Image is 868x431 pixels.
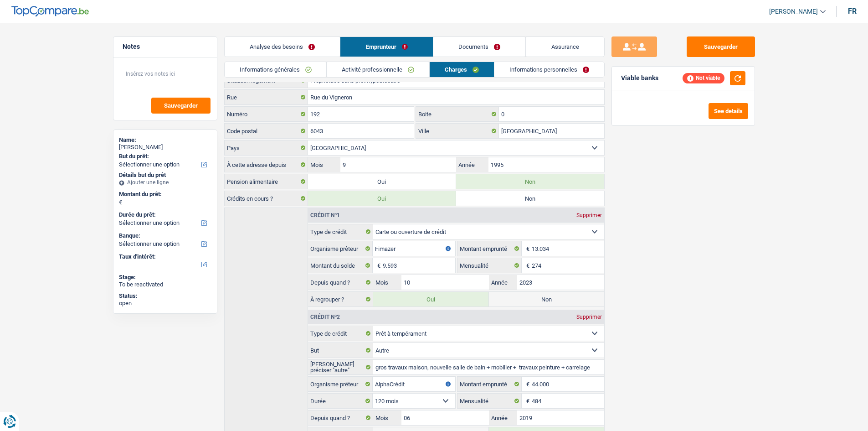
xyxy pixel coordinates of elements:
label: Non [489,292,604,306]
a: Informations générales [225,62,327,77]
span: Sauvegarder [164,103,198,109]
button: See details [709,103,748,119]
h5: Notes [123,43,208,51]
input: AAAA [517,275,604,290]
label: Depuis quand ? [308,410,373,425]
div: Supprimer [574,213,604,218]
a: Charges [430,62,494,77]
label: Mois [373,275,401,290]
div: Name: [119,136,211,144]
label: À cette adresse depuis [225,157,308,172]
input: AAAA [488,157,604,172]
span: € [373,258,383,273]
label: Taux d'intérêt: [119,253,210,260]
a: Activité professionnelle [327,62,429,77]
button: Sauvegarder [151,98,211,114]
label: Mensualité [457,258,522,273]
label: Non [456,174,604,189]
label: Depuis quand ? [308,275,373,290]
label: Montant du prêt: [119,191,210,198]
a: Assurance [526,37,604,57]
div: fr [848,7,857,16]
label: Oui [308,191,456,206]
span: € [522,377,532,391]
label: Oui [373,292,488,306]
img: TopCompare Logo [11,6,89,17]
label: [PERSON_NAME] préciser "autre" [308,360,373,374]
label: But du prêt: [119,153,210,160]
a: Documents [433,37,526,57]
span: € [119,199,122,206]
label: Pays [225,140,308,155]
label: Ville [416,124,499,138]
a: [PERSON_NAME] [762,4,826,19]
span: € [522,394,532,408]
input: MM [401,410,488,425]
div: To be reactivated [119,281,211,288]
div: Status: [119,292,211,300]
label: Type de crédit [308,326,373,341]
div: Not viable [683,73,724,83]
label: Durée du prêt: [119,211,210,218]
div: Ajouter une ligne [119,179,211,186]
div: Crédit nº1 [308,213,342,218]
label: But [308,343,373,358]
a: Informations personnelles [494,62,604,77]
button: Sauvegarder [687,36,755,57]
a: Analyse des besoins [225,37,340,57]
label: Durée [308,394,373,408]
label: Code postal [225,124,308,138]
div: Supprimer [574,314,604,320]
div: Viable banks [621,74,658,82]
label: Boite [416,107,499,121]
span: € [522,258,532,273]
div: Stage: [119,274,211,281]
input: MM [401,275,488,290]
label: Année [456,157,488,172]
div: Détails but du prêt [119,171,211,179]
span: [PERSON_NAME] [769,8,818,16]
label: Montant emprunté [457,241,522,256]
div: open [119,300,211,307]
label: Mensualité [457,394,522,408]
div: [PERSON_NAME] [119,144,211,151]
label: Montant du solde [308,258,373,273]
label: Organisme prêteur [308,241,373,256]
label: Rue [225,90,308,104]
label: Montant emprunté [457,377,522,391]
a: Emprunteur [340,37,433,57]
label: Année [489,410,517,425]
label: Pension alimentaire [225,174,308,189]
label: Mois [373,410,401,425]
label: Mois [308,157,340,172]
label: Banque: [119,232,210,239]
label: Oui [308,174,456,189]
label: Type de crédit [308,224,373,239]
label: Organisme prêteur [308,377,373,391]
input: MM [340,157,456,172]
label: Numéro [225,107,308,121]
label: Année [489,275,517,290]
label: Crédits en cours ? [225,191,308,206]
div: Crédit nº2 [308,314,342,320]
label: Non [456,191,604,206]
label: À regrouper ? [308,292,373,306]
input: AAAA [517,410,604,425]
span: € [522,241,532,256]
